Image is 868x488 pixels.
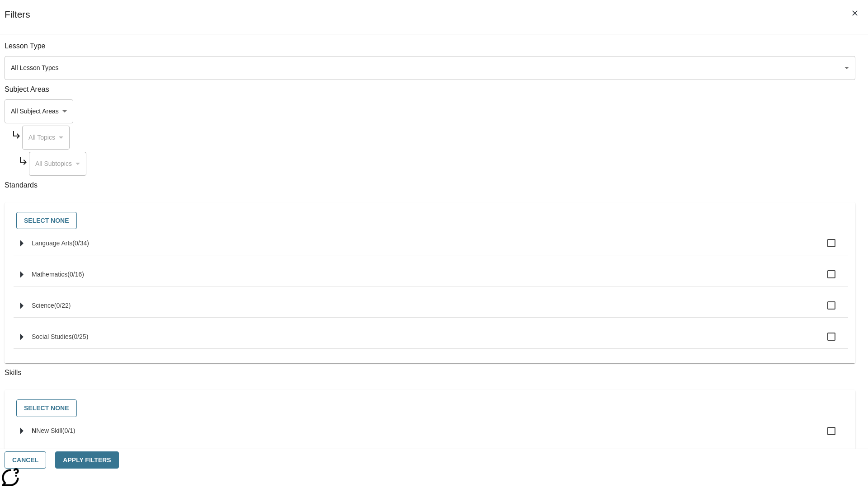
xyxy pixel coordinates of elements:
[5,84,855,95] p: Subject Areas
[5,9,30,34] h1: Filters
[14,231,848,356] ul: Select standards
[22,126,70,150] div: Select a Subject Area
[72,333,89,340] span: 0 standards selected/25 standards in group
[16,399,77,417] button: Select None
[5,180,855,191] p: Standards
[32,427,36,434] span: N
[32,239,72,247] span: Language Arts
[12,397,848,419] div: Select skills
[54,302,71,309] span: 0 standards selected/22 standards in group
[72,239,89,247] span: 0 standards selected/34 standards in group
[32,333,72,340] span: Social Studies
[32,271,67,278] span: Mathematics
[29,152,86,176] div: Select a Subject Area
[5,99,73,123] div: Select a Subject Area
[845,4,864,23] button: Close Filters side menu
[5,41,855,52] p: Lesson Type
[67,271,84,278] span: 0 standards selected/16 standards in group
[5,56,855,80] div: Select a lesson type
[62,427,75,434] span: 0 skills selected/1 skills in group
[5,451,46,469] button: Cancel
[32,302,54,309] span: Science
[16,212,77,230] button: Select None
[5,368,855,378] p: Skills
[12,210,848,232] div: Select standards
[55,451,118,469] button: Apply Filters
[36,427,62,434] span: New Skill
